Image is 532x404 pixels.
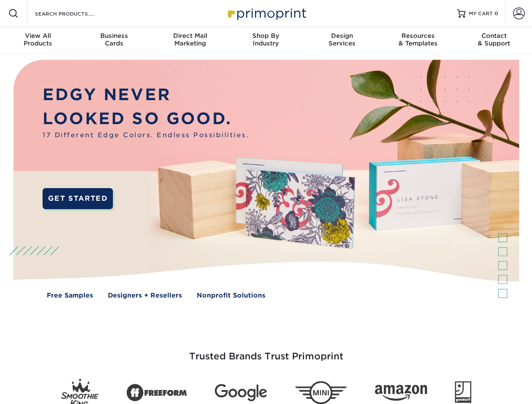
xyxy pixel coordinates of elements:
img: Amazon [375,385,427,401]
div: & Support [456,32,532,47]
div: Services [304,32,380,47]
a: Shop ByIndustry [228,27,304,54]
p: LOOKED SO GOOD. [43,107,249,131]
img: Primoprint [224,4,308,22]
div: Marketing [152,32,228,47]
p: EDGY NEVER [43,83,249,107]
span: Shop By [228,32,304,40]
a: BusinessCards [76,27,152,54]
span: 0 [495,11,498,16]
a: Designers + Resellers [108,291,182,300]
span: MY CART [469,10,493,17]
a: Resources& Templates [380,27,456,54]
div: Industry [228,32,304,47]
div: & Templates [380,32,456,47]
a: Nonprofit Solutions [197,291,265,300]
span: Design [304,32,380,40]
a: Contact& Support [456,27,532,54]
span: Business [76,32,152,40]
img: Google [215,384,267,401]
h3: Trusted Brands Trust Primoprint [20,331,513,372]
input: SEARCH PRODUCTS..... [34,8,116,19]
a: DesignServices [304,27,380,54]
span: Contact [456,32,532,40]
div: Cards [76,32,152,47]
a: GET STARTED [43,188,113,209]
span: 17 Different Edge Colors. Endless Possibilities. [43,130,249,140]
span: Resources [380,32,456,40]
a: Free Samples [47,291,93,300]
img: Goodwill [455,381,471,404]
a: Direct MailMarketing [152,27,228,54]
span: Direct Mail [152,32,228,40]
